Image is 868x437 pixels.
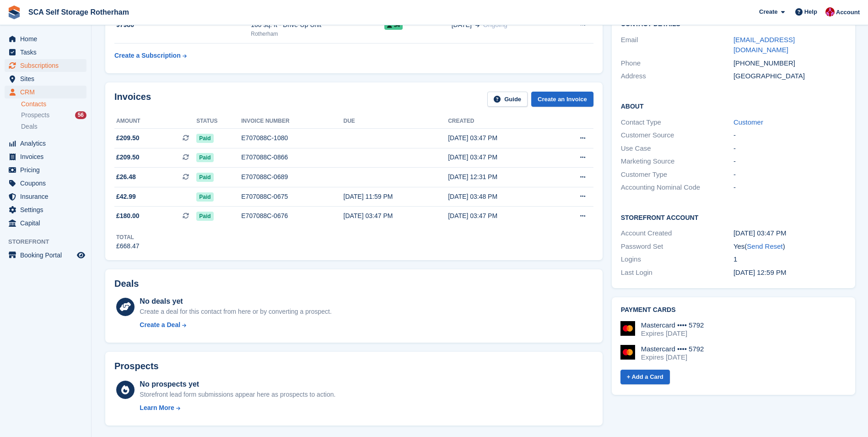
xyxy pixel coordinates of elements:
[621,101,846,110] h2: About
[21,122,86,131] a: Deals
[241,211,343,221] div: E707088C-0676
[75,111,86,119] div: 56
[140,403,335,413] a: Learn More
[20,177,75,190] span: Coupons
[733,71,846,82] div: [GEOGRAPHIC_DATA]
[641,353,704,361] div: Expires [DATE]
[20,137,75,150] span: Analytics
[20,150,75,163] span: Invoices
[621,143,733,154] div: Use Case
[140,403,174,413] div: Learn More
[621,306,846,314] h2: Payment cards
[733,241,846,252] div: Yes
[20,72,75,85] span: Sites
[196,134,213,143] span: Paid
[621,268,733,278] div: Last Login
[733,182,846,193] div: -
[114,20,251,30] div: 97980
[20,46,75,59] span: Tasks
[448,114,553,129] th: Created
[621,130,733,141] div: Customer Source
[384,21,403,30] span: 34
[140,379,335,390] div: No prospects yet
[241,172,343,182] div: E707088C-0689
[5,137,86,150] a: menu
[21,110,86,120] a: Prospects 56
[733,36,795,54] a: [EMAIL_ADDRESS][DOMAIN_NAME]
[114,51,181,60] div: Create a Subscription
[744,242,785,250] span: ( )
[241,114,343,129] th: Invoice number
[620,370,670,385] a: + Add a Card
[620,321,635,336] img: Mastercard Logo
[733,228,846,239] div: [DATE] 03:47 PM
[140,320,180,330] div: Create a Deal
[196,212,213,221] span: Paid
[641,321,704,329] div: Mastercard •••• 5792
[452,20,472,30] span: [DATE]
[20,59,75,72] span: Subscriptions
[825,7,835,16] img: Thomas Webb
[114,279,139,289] h2: Deals
[747,242,782,250] a: Send Reset
[116,241,140,251] div: £668.47
[20,190,75,203] span: Insurance
[21,100,86,109] a: Contacts
[114,47,187,64] a: Create a Subscription
[251,20,384,30] div: 160 sq. ft - Drive-Up Unit
[5,249,86,262] a: menu
[448,133,553,143] div: [DATE] 03:47 PM
[5,59,86,72] a: menu
[116,233,140,241] div: Total
[344,192,448,202] div: [DATE] 11:59 PM
[621,182,733,193] div: Accounting Nominal Code
[7,5,21,19] img: stora-icon-8386f47178a22dfd0bd8f6a31ec36ba5ce8667c1dd55bd0f319d3a0aa187defe.svg
[5,190,86,203] a: menu
[116,172,136,182] span: £26.48
[641,345,704,353] div: Mastercard •••• 5792
[116,192,136,202] span: £42.99
[5,150,86,163] a: menu
[733,169,846,180] div: -
[836,8,860,17] span: Account
[621,117,733,128] div: Contact Type
[621,71,733,82] div: Address
[448,172,553,182] div: [DATE] 12:31 PM
[251,30,384,38] div: Rotherham
[20,164,75,176] span: Pricing
[733,143,846,154] div: -
[733,156,846,167] div: -
[241,192,343,202] div: E707088C-0675
[733,268,787,276] time: 2025-09-17 11:59:35 UTC
[116,133,140,143] span: £209.50
[241,153,343,162] div: E707088C-0866
[196,192,213,202] span: Paid
[344,211,448,221] div: [DATE] 03:47 PM
[116,153,140,162] span: £209.50
[621,35,733,55] div: Email
[733,130,846,141] div: -
[759,7,777,16] span: Create
[621,254,733,265] div: Logins
[5,217,86,229] a: menu
[5,177,86,190] a: menu
[20,217,75,229] span: Capital
[241,133,343,143] div: E707088C-1080
[114,114,196,129] th: Amount
[531,92,593,107] a: Create an Invoice
[196,173,213,182] span: Paid
[5,72,86,85] a: menu
[733,58,846,69] div: [PHONE_NUMBER]
[621,169,733,180] div: Customer Type
[5,164,86,176] a: menu
[487,92,528,107] a: Guide
[20,249,75,262] span: Booking Portal
[483,21,507,28] span: Ongoing
[140,390,335,399] div: Storefront lead form submissions appear here as prospects to action.
[140,296,331,307] div: No deals yet
[140,307,331,317] div: Create a deal for this contact from here or by converting a prospect.
[114,361,159,371] h2: Prospects
[620,345,635,360] img: Mastercard Logo
[621,156,733,167] div: Marketing Source
[5,46,86,59] a: menu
